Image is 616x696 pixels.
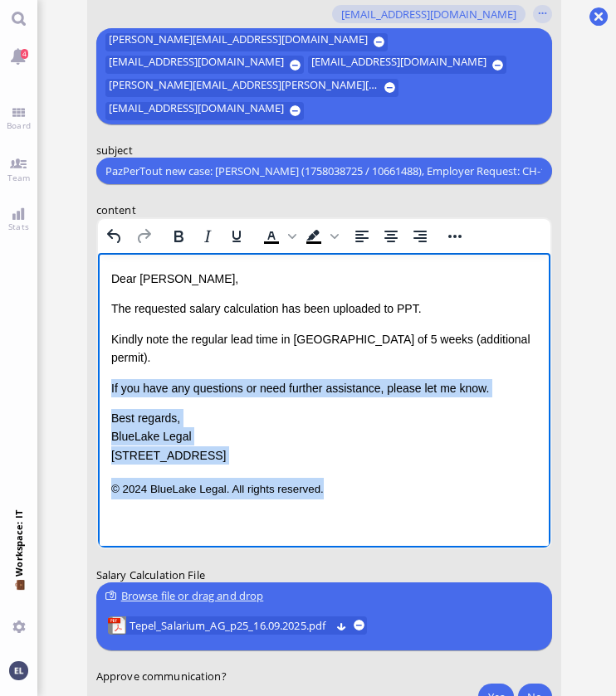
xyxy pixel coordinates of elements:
[440,225,468,248] button: Reveal or hide additional toolbar items
[105,33,387,51] button: [PERSON_NAME][EMAIL_ADDRESS][DOMAIN_NAME]
[108,102,283,120] span: [EMAIL_ADDRESS][DOMAIN_NAME]
[164,225,192,248] button: Bold
[129,616,330,635] span: Tepel_Salarium_AG_p25_16.09.2025.pdf
[95,143,132,158] span: subject
[193,225,221,248] button: Italic
[105,102,303,120] button: [EMAIL_ADDRESS][DOMAIN_NAME]
[308,56,506,74] button: [EMAIL_ADDRESS][DOMAIN_NAME]
[21,49,28,59] span: 4
[107,616,125,635] img: Tepel_Salarium_AG_p25_16.09.2025.pdf
[353,620,364,630] button: remove
[107,616,367,635] lob-view: Tepel_Salarium_AG_p25_16.09.2025.pdf
[105,56,303,74] button: [EMAIL_ADDRESS][DOMAIN_NAME]
[12,577,25,614] span: 💼 Workspace: IT
[4,221,33,232] span: Stats
[331,5,525,23] button: [EMAIL_ADDRESS][DOMAIN_NAME]
[100,225,128,248] button: Undo
[347,225,375,248] button: Align left
[299,225,340,248] div: Background color Black
[129,225,157,248] button: Redo
[336,620,347,630] button: Download Tepel_Salarium_AG_p25_16.09.2025.pdf
[376,225,404,248] button: Align center
[9,661,27,679] img: You
[97,253,550,548] iframe: Rich Text Area
[108,33,367,51] span: [PERSON_NAME][EMAIL_ADDRESS][DOMAIN_NAME]
[405,225,433,248] button: Align right
[95,669,226,684] span: Approve communication?
[129,616,330,635] a: View Tepel_Salarium_AG_p25_16.09.2025.pdf
[108,56,283,74] span: [EMAIL_ADDRESS][DOMAIN_NAME]
[2,119,35,131] span: Board
[3,172,35,183] span: Team
[105,79,398,97] button: [PERSON_NAME][EMAIL_ADDRESS][PERSON_NAME][DOMAIN_NAME]
[105,587,541,605] div: Browse file or drag and drop
[108,79,378,97] span: [PERSON_NAME][EMAIL_ADDRESS][PERSON_NAME][DOMAIN_NAME]
[257,225,298,248] div: Text color Black
[95,568,204,583] span: Salary Calculation File
[95,202,135,217] span: content
[341,8,516,22] span: [EMAIL_ADDRESS][DOMAIN_NAME]
[311,56,486,74] span: [EMAIL_ADDRESS][DOMAIN_NAME]
[222,225,250,248] button: Underline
